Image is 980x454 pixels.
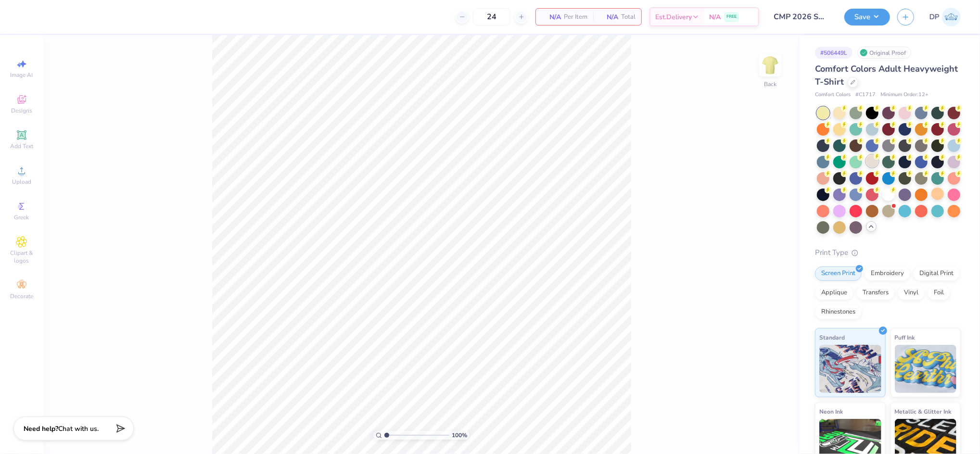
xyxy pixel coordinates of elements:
span: Neon Ink [819,406,843,416]
span: Clipart & logos [5,249,38,265]
div: Print Type [815,247,961,258]
img: Puff Ink [895,345,957,393]
button: Save [844,9,890,25]
span: N/A [709,12,721,22]
span: Puff Ink [895,332,915,342]
div: Screen Print [815,266,862,281]
span: Total [621,12,636,22]
div: Transfers [856,286,895,300]
div: Digital Print [913,266,960,281]
span: Add Text [10,142,33,150]
span: FREE [726,13,737,20]
span: Est. Delivery [655,12,692,22]
div: Rhinestones [815,305,862,319]
span: Comfort Colors [815,91,851,99]
span: DP [929,12,940,23]
strong: Need help? [24,424,58,433]
div: Embroidery [865,266,910,281]
input: Untitled Design [766,7,837,26]
span: N/A [542,12,561,22]
span: Per Item [564,12,587,22]
div: Applique [815,286,853,300]
div: # 506449L [815,47,853,59]
a: DP [929,8,961,26]
span: N/A [599,12,618,22]
input: – – [473,8,510,25]
img: Darlene Padilla [942,8,961,26]
span: Chat with us. [58,424,99,433]
span: Upload [12,178,31,186]
span: Image AI [11,71,33,79]
span: Standard [819,332,845,342]
div: Foil [928,286,950,300]
span: Minimum Order: 12 + [880,91,929,99]
span: # C1717 [855,91,876,99]
span: 100 % [452,431,467,440]
span: Designs [11,107,32,114]
div: Back [764,80,776,88]
img: Back [761,56,780,75]
span: Greek [14,214,29,221]
img: Standard [819,345,881,393]
span: Metallic & Glitter Ink [895,406,952,416]
div: Original Proof [857,47,911,59]
span: Comfort Colors Adult Heavyweight T-Shirt [815,63,958,88]
div: Vinyl [898,286,925,300]
span: Decorate [10,292,33,300]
